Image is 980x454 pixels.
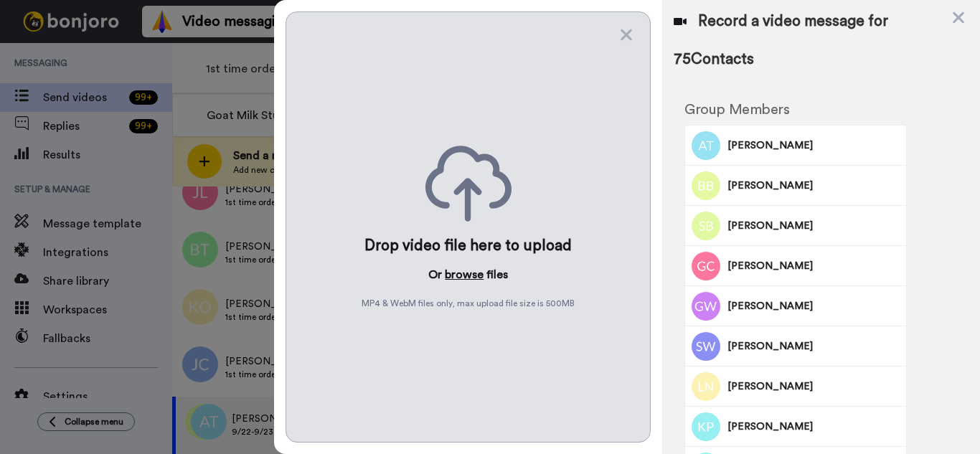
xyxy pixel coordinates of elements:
[692,332,720,361] img: Image of Susan Wagner
[692,292,720,321] img: Image of Gretchen Weicht
[727,299,901,313] span: [PERSON_NAME]
[727,339,901,354] span: [PERSON_NAME]
[727,379,901,394] span: [PERSON_NAME]
[727,179,901,193] span: [PERSON_NAME]
[684,102,907,118] h2: Group Members
[692,131,720,160] img: Image of Anne TERRY
[692,171,720,200] img: Image of Barbara Bailey
[692,212,720,240] img: Image of Sarah Burnsed
[727,219,901,233] span: [PERSON_NAME]
[362,298,575,309] span: MP4 & WebM files only, max upload file size is 500 MB
[364,236,572,256] div: Drop video file here to upload
[692,412,720,441] img: Image of Kloie Phillips
[692,252,720,280] img: Image of Gabriela Chism
[428,266,508,283] p: Or files
[727,259,901,273] span: [PERSON_NAME]
[692,372,720,401] img: Image of Lorraine Nelson
[727,138,901,153] span: [PERSON_NAME]
[445,266,484,283] button: browse
[727,420,901,434] span: [PERSON_NAME]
